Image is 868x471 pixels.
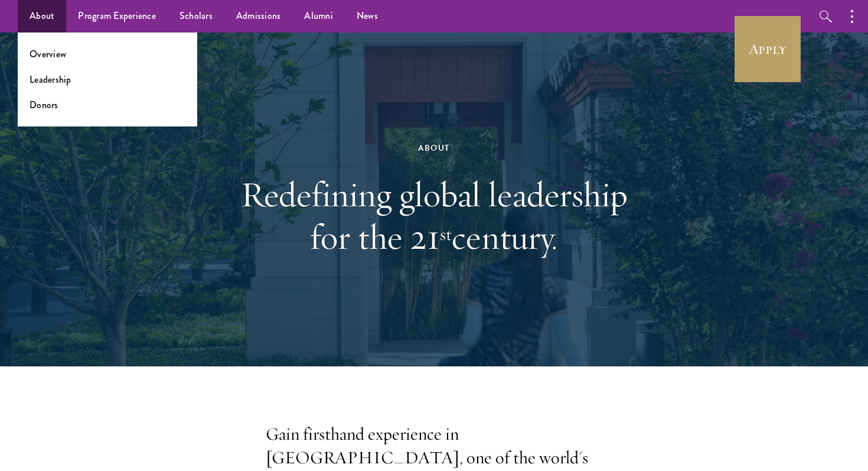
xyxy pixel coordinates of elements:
a: Apply [735,16,801,82]
sup: st [440,223,452,245]
a: Leadership [30,73,71,86]
div: About [230,141,638,155]
a: Overview [30,47,66,61]
h1: Redefining global leadership for the 21 century. [230,173,638,258]
a: Donors [30,98,58,112]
